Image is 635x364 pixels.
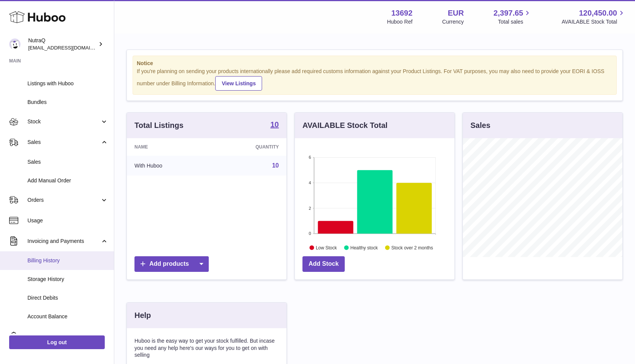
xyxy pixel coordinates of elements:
text: Low Stock [316,245,337,250]
span: 2,397.65 [494,8,523,18]
h3: Total Listings [134,120,184,131]
a: Log out [9,335,105,349]
th: Name [127,138,211,156]
span: Direct Debits [27,294,108,302]
span: Storage History [27,276,108,283]
a: 10 [272,162,279,169]
td: With Huboo [127,156,211,176]
a: Add Stock [302,256,345,272]
span: Invoicing and Payments [27,238,100,245]
div: NutraQ [28,37,97,51]
div: Currency [442,18,464,26]
h3: AVAILABLE Stock Total [302,120,387,131]
div: Huboo Ref [387,18,413,26]
span: Usage [27,217,108,224]
a: 10 [270,121,279,130]
h3: Sales [470,120,490,131]
a: 2,397.65 Total sales [494,8,532,26]
a: Add products [134,256,209,272]
a: 120,450.00 AVAILABLE Stock Total [561,8,626,26]
text: 2 [309,206,311,210]
th: Quantity [211,138,286,156]
span: Orders [27,196,100,204]
span: Sales [27,158,108,166]
span: AVAILABLE Stock Total [561,18,626,26]
span: Account Balance [27,313,108,320]
strong: EUR [448,8,464,18]
strong: Notice [137,60,613,67]
img: log@nutraq.com [9,38,21,50]
span: Add Manual Order [27,177,108,184]
text: Healthy stock [350,245,378,250]
span: Sales [27,139,100,146]
a: View Listings [215,76,262,91]
h3: Help [134,310,151,321]
span: Total sales [498,18,532,26]
span: Cases [27,333,108,340]
strong: 13692 [391,8,413,18]
text: 4 [309,180,311,185]
span: Listings with Huboo [27,80,108,87]
div: If you're planning on sending your products internationally please add required customs informati... [137,68,613,91]
span: [EMAIL_ADDRESS][DOMAIN_NAME] [28,45,112,51]
span: Stock [27,118,100,125]
span: 120,450.00 [579,8,617,18]
text: 0 [309,231,311,236]
text: Stock over 2 months [391,245,433,250]
strong: 10 [270,121,279,128]
p: Huboo is the easy way to get your stock fulfilled. But incase you need any help here's our ways f... [134,337,279,359]
span: Bundles [27,99,108,106]
span: Billing History [27,257,108,264]
text: 6 [309,155,311,160]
